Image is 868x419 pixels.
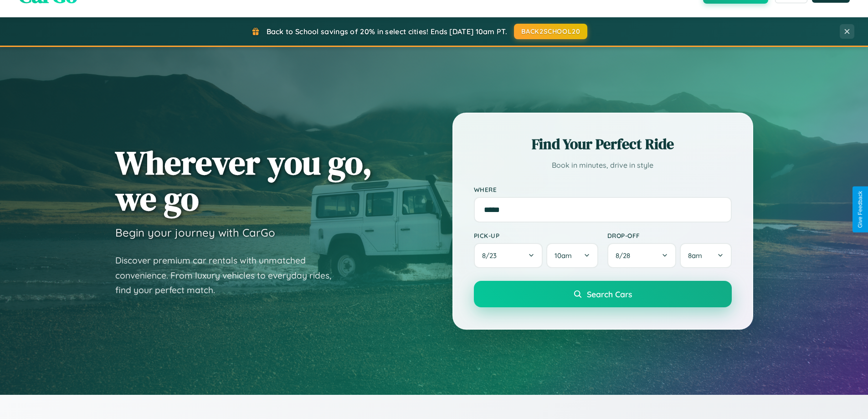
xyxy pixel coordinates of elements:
span: Back to School savings of 20% in select cities! Ends [DATE] 10am PT. [267,27,507,36]
span: 10am [555,251,572,260]
label: Pick-up [474,232,598,239]
span: Search Cars [587,289,632,299]
button: 8am [680,243,731,268]
label: Drop-off [607,232,732,239]
h3: Begin your journey with CarGo [115,226,275,239]
p: Discover premium car rentals with unmatched convenience. From luxury vehicles to everyday rides, ... [115,253,343,298]
button: 10am [546,243,598,268]
p: Book in minutes, drive in style [474,159,732,172]
button: 8/23 [474,243,543,268]
span: 8am [688,251,702,260]
button: 8/28 [607,243,677,268]
h1: Wherever you go, we go [115,145,372,217]
span: 8 / 28 [616,251,635,260]
button: Search Cars [474,281,732,307]
span: 8 / 23 [482,251,501,260]
button: BACK2SCHOOL20 [514,24,587,39]
label: Where [474,186,732,193]
div: Give Feedback [857,191,863,228]
h2: Find Your Perfect Ride [474,134,732,154]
